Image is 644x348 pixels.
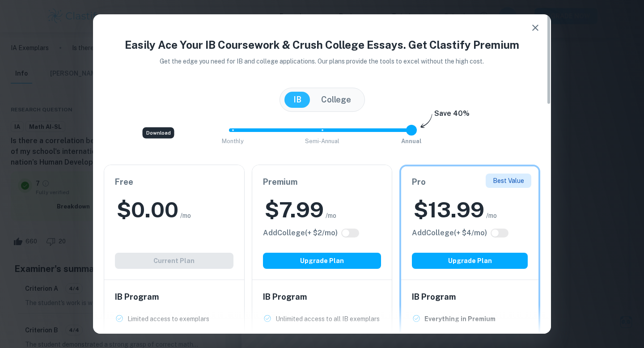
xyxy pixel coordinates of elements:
p: Best Value [493,176,524,186]
h6: Save 40% [434,108,470,123]
span: /mo [486,211,497,221]
h4: Easily Ace Your IB Coursework & Crush College Essays. Get Clastify Premium [104,37,540,53]
h2: $ 7.99 [265,195,324,224]
h6: IB Program [115,291,233,303]
span: Annual [401,138,422,144]
h6: Premium [263,176,381,188]
button: IB [284,92,310,108]
img: subscription-arrow.svg [420,114,432,129]
span: /mo [180,211,191,221]
h6: Click to see all the additional College features. [263,228,338,238]
button: College [312,92,360,108]
span: /mo [326,211,336,221]
button: Upgrade Plan [263,253,381,269]
span: Semi-Annual [305,138,339,144]
h6: Click to see all the additional College features. [412,228,487,238]
h6: Pro [412,176,528,188]
span: Monthly [222,138,244,144]
h6: IB Program [263,291,381,303]
div: Download [143,127,174,139]
h6: Free [115,176,233,188]
p: Get the edge you need for IB and college applications. Our plans provide the tools to excel witho... [148,56,497,66]
h6: IB Program [412,291,528,303]
h2: $ 13.99 [414,195,484,224]
h2: $ 0.00 [117,195,178,224]
button: Upgrade Plan [412,253,528,269]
